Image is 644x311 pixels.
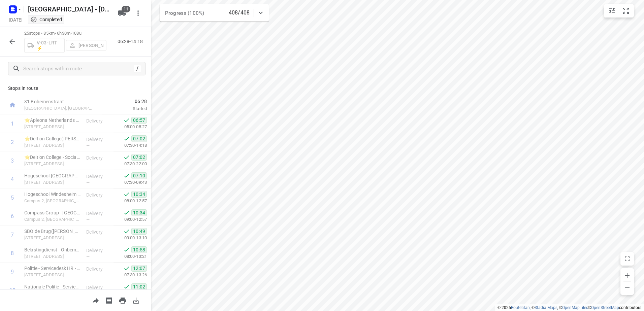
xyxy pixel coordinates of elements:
p: Delivery [86,154,111,161]
p: 07:30-22:00 [114,161,147,167]
span: — [86,162,90,167]
p: Hogeschool Windesheim - Buitenlocatie Zwolle - de Praub(Marlou of Rene Meijer zu Schlochtern of B... [24,172,81,179]
svg: Done [123,265,130,272]
p: [STREET_ADDRESS] [24,179,81,186]
p: 05:00-08:27 [114,124,147,130]
button: 11 [115,6,129,20]
span: 11:02 [131,283,147,290]
div: 5 [11,195,14,201]
span: — [86,180,90,185]
svg: Done [123,283,130,290]
p: Belastingdienst - Onbemand - Zwolle - Noordzeelaan(Operationele Afdeling Facilitaire Dienst) [24,246,81,253]
span: Share route [89,297,102,303]
div: 3 [11,158,14,164]
p: 07:30-14:18 [114,142,147,149]
svg: Done [123,154,130,161]
p: 08:00-12:57 [114,198,147,204]
span: 11 [122,6,130,12]
p: Delivery [86,284,111,291]
p: 07:30-09:43 [114,179,147,186]
p: 09:00-13:10 [114,235,147,241]
p: SBO de Brug(José ten Klooster) [24,228,81,235]
div: 10 [9,287,15,293]
p: Delivery [86,210,111,217]
span: — [86,254,90,259]
div: / [134,65,141,72]
span: — [86,125,90,130]
p: 06:28-14:18 [118,38,146,45]
div: small contained button group [604,4,634,18]
a: Stadia Maps [535,305,557,310]
svg: Done [123,209,130,216]
p: Hogeschool Windesheim - Zwolle(Marlou of Rene Meijer zu Schlochtern of Bakker) [24,191,81,198]
span: — [86,273,90,278]
p: Campus 2, [GEOGRAPHIC_DATA] [24,198,81,204]
a: Routetitan [511,305,530,310]
button: More [131,6,145,20]
p: Politie - Servicedesk HR - Zwolle(Soraya Ubro/ Heleen van Driel) [24,265,81,272]
span: 10:58 [131,246,147,253]
span: Print route [116,297,129,303]
p: ⭐Deltion College - Social Hub(Huub Kelderman) [24,154,81,161]
p: [STREET_ADDRESS] [24,272,81,278]
p: 08:00-13:21 [114,253,147,260]
p: Compass Group - Windesheim – Locatie Zwolle – Kantine(Marlou of Rene Meijer zu Schlochtern of Bak... [24,209,81,216]
div: 1 [11,120,14,127]
span: 07:02 [131,135,147,142]
li: © 2025 , © , © © contributors [497,305,641,310]
div: 9 [11,269,14,275]
p: Delivery [86,266,111,272]
p: [STREET_ADDRESS] [24,161,81,167]
p: Started [102,105,147,112]
p: [STREET_ADDRESS] [24,235,81,241]
span: Download route [129,297,143,303]
span: Print shipping labels [102,297,116,303]
div: 4 [11,176,14,182]
svg: Done [123,191,130,198]
svg: Done [123,172,130,179]
svg: Done [123,135,130,142]
div: 8 [11,250,14,256]
p: Stops in route [8,85,143,92]
div: 7 [11,232,14,238]
p: ⭐Apleona Netherlands B.V. - Facility Management - Rieteweg 21(Dyon Bruins) [24,117,81,124]
div: 2 [11,139,14,145]
p: Delivery [86,173,111,180]
span: 06:57 [131,117,147,124]
p: [STREET_ADDRESS] [24,142,81,149]
p: Delivery [86,117,111,124]
p: Delivery [86,247,111,254]
p: Nationale Politie - Servicedesk FM(Lennart Roo) [24,283,81,290]
a: OpenStreetMap [591,305,619,310]
span: — [86,217,90,222]
p: 31 Bohemenstraat [24,98,94,105]
p: Delivery [86,136,111,143]
span: — [86,199,90,204]
p: 09:00-12:57 [114,216,147,223]
span: 108u [72,31,82,36]
p: 408/408 [229,9,250,17]
p: 25 stops • 85km • 6h30m [24,30,106,37]
p: [STREET_ADDRESS] [24,124,81,130]
span: 10:34 [131,209,147,216]
p: 07:30-13:26 [114,272,147,278]
span: Progress (100%) [165,10,204,16]
p: Delivery [86,229,111,235]
button: Map settings [605,4,619,18]
div: This project completed. You cannot make any changes to it. [30,16,62,23]
span: 06:28 [102,98,147,105]
span: — [86,236,90,241]
a: OpenMapTiles [562,305,588,310]
p: [GEOGRAPHIC_DATA], [GEOGRAPHIC_DATA] [24,105,94,112]
span: • [70,31,72,36]
span: — [86,143,90,148]
p: Delivery [86,192,111,198]
button: Fit zoom [619,4,633,18]
span: 10:34 [131,191,147,198]
p: Campus 2, [GEOGRAPHIC_DATA] [24,216,81,223]
p: [STREET_ADDRESS] [24,253,81,260]
svg: Done [123,117,130,124]
input: Search stops within route [23,64,134,74]
div: 6 [11,213,14,219]
p: ⭐Deltion College(Huub Kelderman) [24,135,81,142]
